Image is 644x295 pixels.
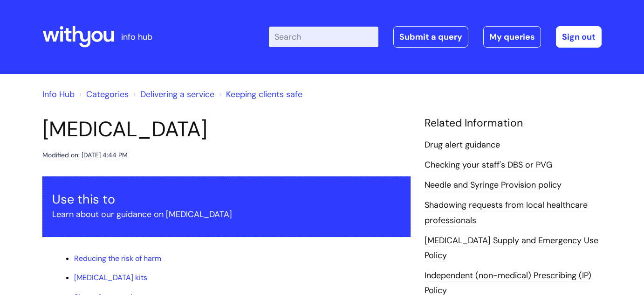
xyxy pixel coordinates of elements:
[425,235,598,262] a: [MEDICAL_DATA] Supply and Emergency Use Policy
[425,199,588,226] a: Shadowing requests from local healthcare professionals
[226,89,302,100] a: Keeping clients safe
[74,253,161,263] a: Reducing the risk of harm
[269,26,602,48] div: | -
[131,87,214,102] li: Delivering a service
[425,117,602,130] h4: Related Information
[425,159,553,171] a: Checking your staff's DBS or PVG
[74,273,147,282] a: [MEDICAL_DATA] kits
[217,87,302,102] li: Keeping clients safe
[425,179,562,191] a: Needle and Syringe Provision policy
[52,192,401,207] h3: Use this to
[425,139,500,151] a: Drug alert guidance
[121,29,152,44] p: info hub
[52,207,401,222] p: Learn about our guidance on [MEDICAL_DATA]
[556,26,602,48] a: Sign out
[86,89,129,100] a: Categories
[42,89,75,100] a: Info Hub
[483,26,541,48] a: My queries
[269,27,378,47] input: Search
[77,87,129,102] li: Solution home
[42,117,411,142] h1: [MEDICAL_DATA]
[393,26,468,48] a: Submit a query
[140,89,214,100] a: Delivering a service
[42,149,128,161] div: Modified on: [DATE] 4:44 PM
